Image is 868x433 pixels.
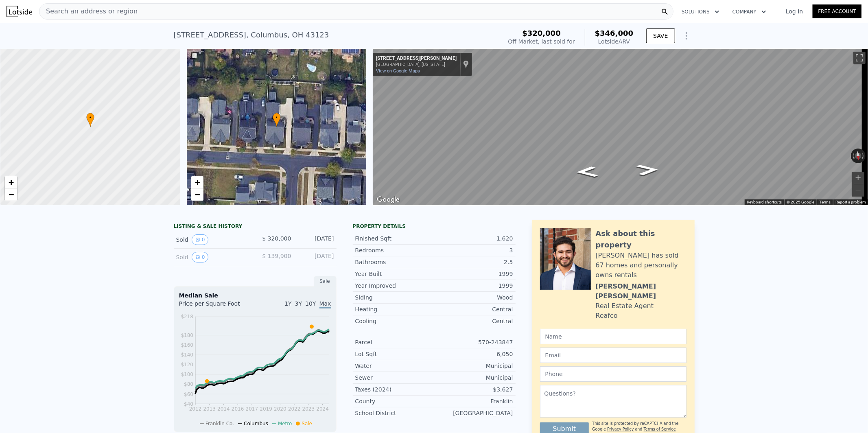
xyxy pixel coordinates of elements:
div: Median Sale [179,291,331,300]
div: Lot Sqft [355,350,434,358]
div: Siding [355,293,434,302]
tspan: 2023 [302,406,315,412]
span: $ 139,900 [262,253,291,259]
path: Go West, Knoll Crest Dr [627,162,669,178]
span: Search an address or region [39,7,138,16]
button: Show Options [678,28,695,44]
a: Zoom out [5,188,17,201]
span: Franklin Co. [206,421,234,426]
a: Log In [776,7,813,15]
div: LISTING & SALE HISTORY [174,223,337,231]
div: [PERSON_NAME] [PERSON_NAME] [596,282,687,301]
div: 3 [434,246,513,254]
div: Off Market, last sold for [508,37,575,46]
div: Real Estate Agent [596,301,654,311]
tspan: $140 [181,352,193,358]
button: Rotate clockwise [861,149,866,163]
button: Reset the view [854,148,862,164]
tspan: 2014 [217,406,230,412]
div: Sale [314,276,337,286]
tspan: $160 [181,342,193,348]
button: Keyboard shortcuts [747,199,782,205]
div: Municipal [434,362,513,370]
div: Year Built [355,270,434,278]
button: Zoom out [852,184,864,197]
div: Franklin [434,397,513,405]
span: $346,000 [595,29,634,37]
button: View historical data [192,252,209,262]
a: Terms (opens in new tab) [819,200,831,204]
input: Email [540,348,687,363]
span: − [9,189,14,199]
span: 3Y [295,300,302,307]
div: Ask about this property [596,228,687,251]
span: • [86,114,94,121]
a: Zoom out [191,188,203,201]
div: Cooling [355,317,434,325]
tspan: 2019 [260,406,272,412]
div: Central [434,317,513,325]
button: Company [726,4,773,19]
div: [DATE] [298,252,334,262]
span: $ 320,000 [262,235,291,242]
tspan: $180 [181,332,193,338]
a: Zoom in [191,176,203,188]
span: Columbus [244,421,268,426]
span: + [9,177,14,187]
tspan: $40 [184,401,193,407]
div: [STREET_ADDRESS][PERSON_NAME] [376,55,457,62]
span: 10Y [305,300,316,307]
div: Sold [176,234,249,245]
button: Zoom in [852,172,864,184]
button: Solutions [675,4,726,19]
div: [GEOGRAPHIC_DATA], [US_STATE] [376,62,457,67]
div: Central [434,305,513,313]
a: Report a problem [835,200,866,204]
tspan: 2012 [189,406,201,412]
div: • [86,113,94,127]
a: Show location on map [463,60,469,69]
div: 1999 [434,282,513,290]
div: Sold [176,252,249,262]
button: SAVE [646,28,675,43]
div: 1999 [434,270,513,278]
div: 2.5 [434,258,513,266]
span: Max [319,300,331,308]
img: Google [375,195,402,205]
tspan: $60 [184,391,193,397]
path: Go East, Knoll Crest Dr [566,164,608,180]
a: Privacy Policy [607,427,634,431]
div: Price per Square Foot [179,300,255,313]
div: Sewer [355,374,434,382]
button: Rotate counterclockwise [851,149,855,163]
tspan: $80 [184,382,193,387]
div: Year Improved [355,282,434,290]
a: Free Account [813,4,861,18]
img: Lotside [7,6,32,17]
tspan: 2022 [288,406,300,412]
div: Municipal [434,374,513,382]
a: Open this area in Google Maps (opens a new window) [375,195,402,205]
span: 1Y [284,300,291,307]
span: $320,000 [522,29,561,37]
tspan: 2017 [245,406,258,412]
button: Toggle fullscreen view [853,52,866,64]
div: School District [355,409,434,417]
a: Zoom in [5,176,17,188]
div: Bathrooms [355,258,434,266]
span: Metro [278,421,292,426]
span: Sale [302,421,312,426]
div: County [355,397,434,405]
span: + [195,177,200,187]
div: Heating [355,305,434,313]
div: Reafco [596,311,618,321]
tspan: $120 [181,362,193,367]
div: Parcel [355,338,434,346]
button: View historical data [192,234,209,245]
div: [PERSON_NAME] has sold 67 homes and personally owns rentals [596,251,687,280]
tspan: 2020 [274,406,286,412]
a: Terms of Service [644,427,676,431]
div: • [273,113,281,127]
div: $3,627 [434,385,513,394]
div: Lotside ARV [595,37,634,46]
